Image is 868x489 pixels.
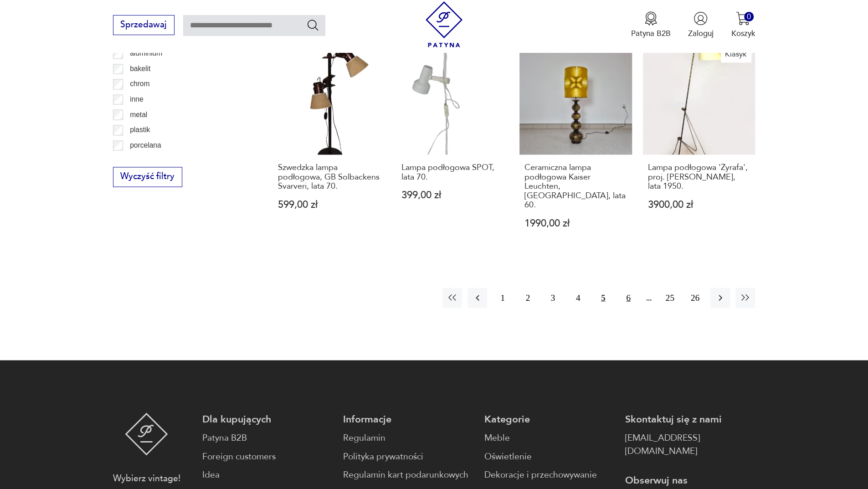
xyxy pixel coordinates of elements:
button: 0Koszyk [731,11,755,39]
img: Ikonka użytkownika [693,11,708,26]
p: Zaloguj [688,28,714,39]
button: Wyczyść filtry [113,167,182,187]
h3: Lampa podłogowa SPOT, lata 70. [401,163,504,182]
a: Lampa podłogowa SPOT, lata 70.Lampa podłogowa SPOT, lata 70.399,00 zł [396,42,509,250]
p: plastik [130,124,150,136]
img: Ikona medalu [644,11,658,26]
p: 599,00 zł [278,200,380,210]
p: 1990,00 zł [524,219,627,228]
button: 3 [543,288,563,307]
p: Patyna B2B [631,28,671,39]
a: Meble [484,431,614,444]
a: [EMAIL_ADDRESS][DOMAIN_NAME] [625,431,755,458]
a: Dekoracje i przechowywanie [484,468,614,481]
button: Sprzedawaj [113,15,175,35]
a: Ceramiczna lampa podłogowa Kaiser Leuchten, Niemcy, lata 60.Ceramiczna lampa podłogowa Kaiser Leu... [519,42,632,250]
a: Ikona medaluPatyna B2B [631,11,671,39]
p: porcelana [130,139,161,151]
img: Patyna - sklep z meblami i dekoracjami vintage [421,1,467,47]
img: Ikona koszyka [736,11,750,26]
button: Zaloguj [688,11,714,39]
p: Skontaktuj się z nami [625,412,755,426]
p: porcelit [130,154,153,166]
button: 25 [660,288,680,307]
p: inne [130,93,143,105]
a: Regulamin [343,431,473,444]
p: Wybierz vintage! [113,472,180,485]
p: Dla kupujących [202,412,332,426]
p: Kategorie [484,412,614,426]
a: Oświetlenie [484,450,614,463]
button: 1 [493,288,512,307]
div: 0 [744,12,754,21]
button: 5 [593,288,613,307]
button: 26 [685,288,705,307]
p: Informacje [343,412,473,426]
p: chrom [130,78,149,90]
a: Foreign customers [202,450,332,463]
a: Patyna B2B [202,431,332,444]
p: aluminium [130,47,162,59]
button: 6 [618,288,638,307]
button: Patyna B2B [631,11,671,39]
button: Szukaj [306,18,319,31]
img: Patyna - sklep z meblami i dekoracjami vintage [125,412,168,455]
h3: Ceramiczna lampa podłogowa Kaiser Leuchten, [GEOGRAPHIC_DATA], lata 60. [524,163,627,210]
p: 399,00 zł [401,190,504,200]
p: 3900,00 zł [648,200,750,210]
a: Sprzedawaj [113,22,175,29]
a: KlasykLampa podłogowa 'Żyrafa', proj. J. Hurka, Napako, lata 1950.Lampa podłogowa 'Żyrafa', proj.... [643,42,755,250]
p: Obserwuj nas [625,474,755,487]
p: metal [130,109,147,121]
a: Regulamin kart podarunkowych [343,468,473,481]
button: 2 [518,288,538,307]
p: Koszyk [731,28,755,39]
p: bakelit [130,63,150,75]
h3: Szwedzka lampa podłogowa, GB Solbackens Svarveri, lata 70. [278,163,380,191]
button: 4 [568,288,588,307]
a: Szwedzka lampa podłogowa, GB Solbackens Svarveri, lata 70.Szwedzka lampa podłogowa, GB Solbackens... [273,42,385,250]
a: Polityka prywatności [343,450,473,463]
h3: Lampa podłogowa 'Żyrafa', proj. [PERSON_NAME], lata 1950. [648,163,750,191]
a: Idea [202,468,332,481]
